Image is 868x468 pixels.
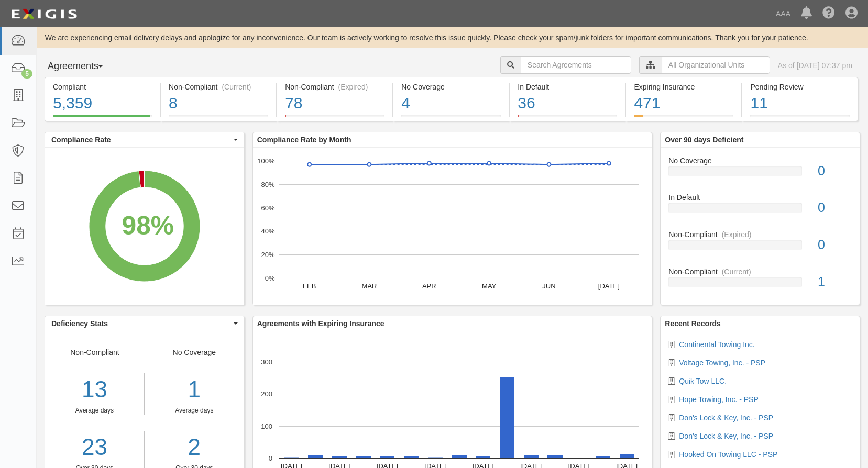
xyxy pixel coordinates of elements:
text: 0% [265,274,274,282]
text: MAY [482,282,497,290]
text: 20% [261,251,274,259]
a: No Coverage0 [668,155,852,193]
a: In Default36 [510,115,625,123]
a: Expiring Insurance471 [626,115,741,123]
div: We are experiencing email delivery delays and apologize for any inconvenience. Our team is active... [37,32,868,43]
span: Deficiency Stats [51,318,231,329]
div: Average days [152,406,236,415]
div: As of [DATE] 07:37 pm [778,60,852,71]
i: Help Center - Complianz [822,7,835,20]
div: 5,359 [53,92,152,115]
a: Compliant5,359 [45,115,160,123]
a: Continental Towing Inc. [679,340,755,349]
a: AAA [771,3,796,24]
a: Pending Review11 [742,115,858,123]
div: Non-Compliant (Current) [169,82,268,92]
a: Hope Towing, Inc. - PSP [679,395,758,404]
div: Pending Review [750,82,849,92]
div: 98% [122,207,174,244]
input: All Organizational Units [662,56,770,74]
div: 0 [810,236,860,254]
div: 8 [169,92,268,115]
svg: A chart. [45,148,244,305]
div: (Expired) [338,82,368,92]
text: MAR [361,282,377,290]
div: Non-Compliant [661,229,860,240]
div: 78 [285,92,384,115]
input: Search Agreements [521,56,631,74]
a: Quik Tow LLC. [679,377,727,385]
a: Voltage Towing, Inc. - PSP [679,359,765,367]
a: Non-Compliant(Current)8 [161,115,276,123]
a: Non-Compliant(Current)1 [668,266,852,296]
b: Over 90 days Deficient [665,136,743,144]
text: 300 [261,358,272,366]
div: 0 [810,198,860,217]
div: In Default [518,82,617,92]
div: Average days [45,406,144,415]
b: Compliance Rate by Month [257,136,351,144]
text: 200 [261,390,272,398]
div: 5 [21,69,32,79]
a: Non-Compliant(Expired)0 [668,229,852,266]
div: 1 [810,273,860,292]
div: 36 [518,92,617,115]
div: No Coverage [661,155,860,166]
div: 13 [45,373,144,406]
a: 23 [45,431,144,464]
div: 1 [152,373,236,406]
a: In Default0 [668,192,852,229]
a: No Coverage4 [393,115,509,123]
text: 0 [269,454,272,462]
text: 40% [261,227,274,235]
a: Hooked On Towing LLC - PSP [679,450,777,459]
a: Don's Lock & Key, Inc. - PSP [679,432,773,440]
text: [DATE] [598,282,620,290]
b: Recent Records [665,319,721,328]
text: 60% [261,204,274,211]
text: FEB [303,282,316,290]
button: Compliance Rate [45,132,244,147]
text: 100% [257,157,275,165]
div: (Current) [222,82,251,92]
div: Expiring Insurance [634,82,733,92]
div: Compliant [53,82,152,92]
a: Non-Compliant(Expired)78 [277,115,392,123]
img: logo-5460c22ac91f19d4615b14bd174203de0afe785f0fc80cf4dbbc73dc1793850b.png [8,5,80,24]
div: No Coverage [401,82,501,92]
a: 2 [152,431,236,464]
button: Agreements [45,56,123,77]
div: In Default [661,192,860,203]
a: Don's Lock & Key, Inc. - PSP [679,414,773,422]
div: Non-Compliant [661,266,860,277]
div: 11 [750,92,849,115]
button: Deficiency Stats [45,316,244,331]
svg: A chart. [253,148,652,305]
text: JUN [542,282,555,290]
div: 0 [810,162,860,181]
b: Agreements with Expiring Insurance [257,319,384,328]
div: (Current) [722,266,751,277]
div: Non-Compliant (Expired) [285,82,384,92]
span: Compliance Rate [51,135,231,145]
text: 100 [261,422,272,430]
div: (Expired) [722,229,752,240]
div: 4 [401,92,501,115]
text: 80% [261,181,274,188]
div: 471 [634,92,733,115]
text: APR [422,282,436,290]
